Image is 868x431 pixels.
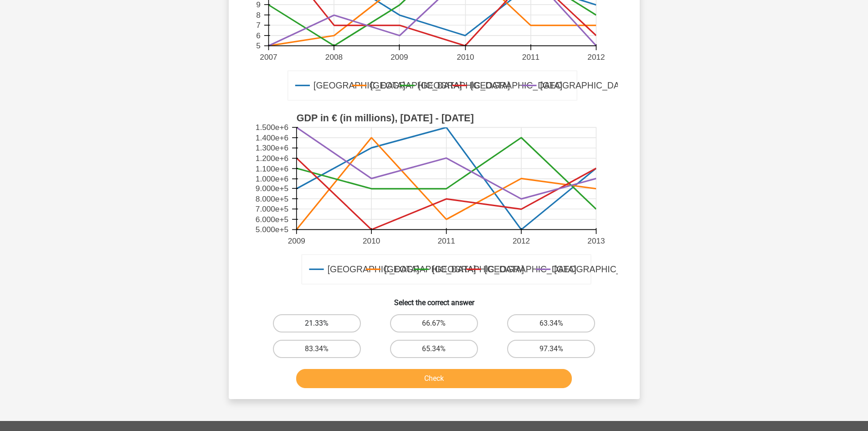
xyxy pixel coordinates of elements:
label: 21.33% [273,314,361,332]
text: [GEOGRAPHIC_DATA] [313,81,405,91]
text: 7.000e+5 [255,204,288,213]
text: [GEOGRAPHIC_DATA] [384,265,476,275]
text: 2012 [512,236,529,245]
label: 83.34% [273,340,361,358]
text: 5 [256,42,261,51]
text: 2012 [587,52,605,62]
text: 6 [256,31,261,40]
text: 6.000e+5 [255,215,288,224]
text: 2011 [522,52,539,62]
text: GDP in € (in millions), [DATE] - [DATE] [296,113,473,124]
text: 2008 [325,52,342,62]
text: [GEOGRAPHIC_DATA] [432,265,524,275]
label: 63.34% [507,314,595,332]
text: [GEOGRAPHIC_DATA] [370,81,462,91]
text: [GEOGRAPHIC_DATA] [418,81,510,91]
h6: Select the correct answer [243,291,625,307]
text: 2013 [587,236,605,245]
text: [GEOGRAPHIC_DATA] [484,265,576,275]
button: Check [296,369,572,388]
text: 9.000e+5 [255,184,288,193]
text: [GEOGRAPHIC_DATA] [470,81,562,91]
text: [GEOGRAPHIC_DATA] [327,265,419,275]
text: 1.400e+6 [255,133,288,142]
label: 97.34% [507,340,595,358]
text: 2009 [390,52,408,62]
label: 66.67% [390,314,478,332]
text: 2010 [457,52,474,62]
text: 2009 [288,236,305,245]
text: 5.000e+5 [255,225,288,234]
text: 2010 [363,236,380,245]
text: 1.100e+6 [255,164,288,173]
text: [GEOGRAPHIC_DATA] [540,81,632,91]
text: 8 [256,10,261,20]
text: 1.500e+6 [255,123,288,132]
text: [GEOGRAPHIC_DATA] [554,265,646,275]
text: 2011 [437,236,455,245]
label: 65.34% [390,340,478,358]
text: 2007 [260,52,277,62]
text: 8.000e+5 [255,194,288,203]
text: 7 [256,21,261,30]
text: 1.300e+6 [255,144,288,153]
text: 1.200e+6 [255,154,288,163]
text: 1.000e+6 [255,174,288,183]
